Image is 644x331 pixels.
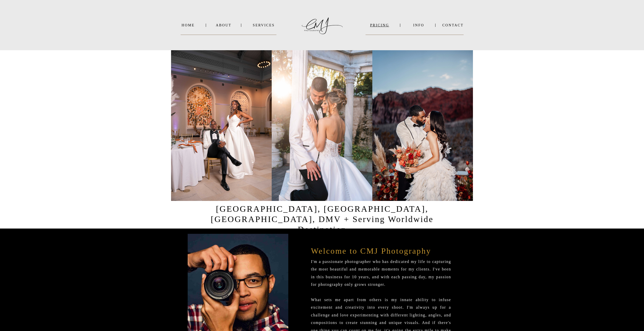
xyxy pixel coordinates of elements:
h1: [GEOGRAPHIC_DATA], [GEOGRAPHIC_DATA], [GEOGRAPHIC_DATA], DMV + Serving Worldwide Destination Luxu... [202,204,442,224]
a: PRICING [366,23,394,27]
a: Home [181,23,196,27]
a: Contact [442,23,464,27]
a: SERVICES [251,23,276,27]
p: Welcome to CMJ Photography [311,243,451,254]
a: INFO [407,23,431,27]
a: About [216,23,231,27]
